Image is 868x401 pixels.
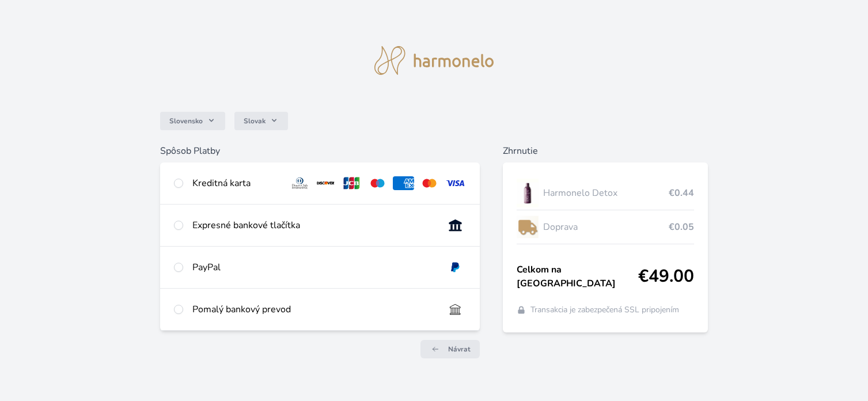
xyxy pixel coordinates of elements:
[367,176,388,190] img: maestro.svg
[503,144,708,158] h6: Zhrnutie
[234,112,288,130] button: Slovak
[341,176,362,190] img: jcb.svg
[445,302,466,316] img: bankTransfer_IBAN.svg
[638,266,694,287] span: €49.00
[192,260,435,274] div: PayPal
[445,218,466,232] img: onlineBanking_SK.svg
[244,116,266,126] span: Slovak
[315,176,336,190] img: discover.svg
[192,176,280,190] div: Kreditná karta
[420,340,480,358] a: Návrat
[192,218,435,232] div: Expresné bankové tlačítka
[669,186,694,200] span: €0.44
[419,176,440,190] img: mc.svg
[160,144,480,158] h6: Spôsob Platby
[393,176,414,190] img: amex.svg
[160,112,225,130] button: Slovensko
[543,186,669,200] span: Harmonelo Detox
[192,302,435,316] div: Pomalý bankový prevod
[289,176,310,190] img: diners.svg
[517,263,639,290] span: Celkom na [GEOGRAPHIC_DATA]
[669,220,694,234] span: €0.05
[374,46,494,75] img: logo.svg
[445,176,466,190] img: visa.svg
[169,116,203,126] span: Slovensko
[445,260,466,274] img: paypal.svg
[448,345,471,354] span: Návrat
[517,179,539,207] img: DETOX_se_stinem_x-lo.jpg
[517,213,539,241] img: delivery-lo.png
[530,304,679,316] span: Transakcia je zabezpečená SSL pripojením
[543,220,669,234] span: Doprava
